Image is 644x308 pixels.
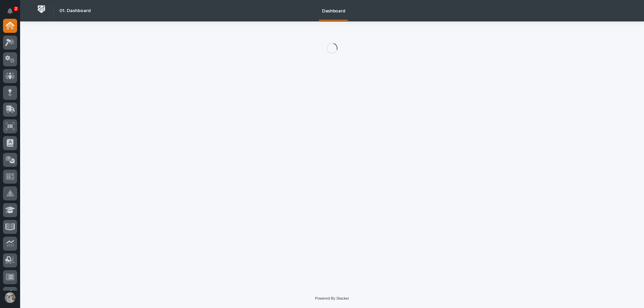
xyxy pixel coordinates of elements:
[3,4,17,18] button: Notifications
[315,296,349,300] a: Powered By Stacker
[15,6,17,11] p: 2
[3,291,17,305] button: users-avatar
[35,3,48,15] img: Workspace Logo
[59,8,91,14] h2: 01. Dashboard
[8,8,17,19] div: Notifications2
